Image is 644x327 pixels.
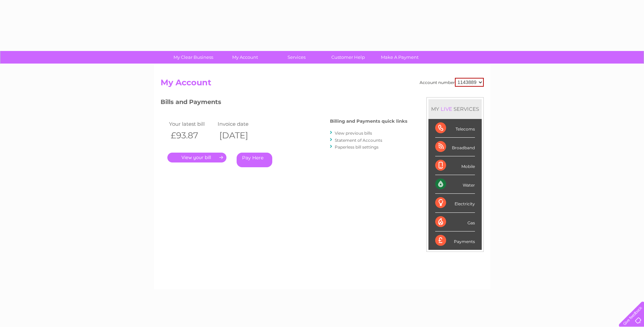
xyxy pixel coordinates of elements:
td: Your latest bill [167,119,216,128]
td: Invoice date [216,119,265,128]
div: Telecoms [435,119,475,138]
div: Water [435,175,475,194]
a: Make A Payment [372,51,428,64]
a: View previous bills [335,131,372,136]
a: My Clear Business [165,51,221,64]
h4: Billing and Payments quick links [330,119,407,124]
div: LIVE [439,106,454,112]
div: Broadband [435,138,475,156]
th: £93.87 [167,128,216,142]
a: Paperless bill settings [335,144,379,150]
div: Electricity [435,194,475,212]
h3: Bills and Payments [161,97,407,109]
th: [DATE] [216,128,265,142]
a: My Account [217,51,273,64]
div: Payments [435,231,475,250]
a: Customer Help [320,51,376,64]
a: . [167,153,226,162]
a: Pay Here [237,153,272,167]
div: Gas [435,213,475,231]
a: Services [269,51,325,64]
h2: My Account [161,78,484,91]
div: MY SERVICES [428,99,482,119]
a: Statement of Accounts [335,138,382,143]
div: Account number [420,78,484,87]
div: Mobile [435,156,475,175]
